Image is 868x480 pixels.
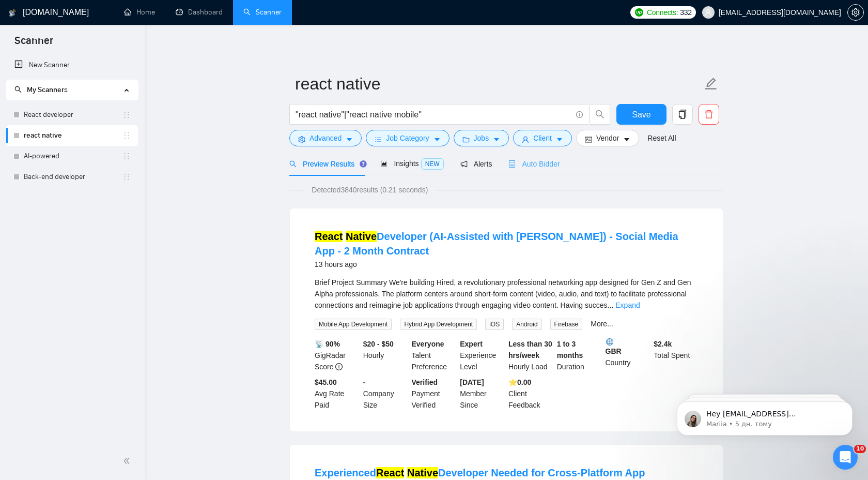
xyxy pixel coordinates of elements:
span: notification [460,160,468,168]
div: Brief Project Summary We're building Hired, a revolutionary professional networking app designed ... [315,277,698,311]
span: Jobs [474,132,489,144]
div: Payment Verified [410,377,458,411]
div: 13 hours ago [315,258,698,271]
div: Avg Rate Paid [313,377,361,411]
button: Save [616,104,667,125]
button: userClientcaret-down [513,130,572,146]
div: GigRadar Score [313,338,361,372]
span: delete [699,110,719,119]
span: NEW [421,158,444,170]
img: 🌐 [606,338,613,346]
a: More... [591,320,613,328]
span: search [289,160,297,168]
span: setting [848,8,863,17]
mark: React [315,231,343,242]
b: $ 2.4k [654,340,672,348]
a: AI-powered [24,146,122,167]
div: Experience Level [458,338,506,372]
iframe: Intercom live chat [833,445,858,470]
span: bars [375,136,382,143]
iframe: Intercom notifications повідомлення [661,380,868,452]
a: ExperiencedReact NativeDeveloper Needed for Cross-Platform App [315,467,645,478]
li: React developer [6,104,138,125]
a: react native [24,125,122,146]
span: Android [512,319,541,330]
span: holder [122,131,131,140]
a: React NativeDeveloper (AI-Assisted with [PERSON_NAME]) - Social Media App - 2 Month Contract [315,231,678,257]
div: Tooltip anchor [359,159,368,169]
div: Company Size [361,377,410,411]
span: My Scanners [14,85,68,94]
span: user [522,136,529,143]
span: Save [632,108,650,121]
b: 📡 90% [315,340,340,348]
div: Member Since [458,377,506,411]
button: idcardVendorcaret-down [576,130,639,146]
mark: Native [407,467,438,478]
mark: React [376,467,404,478]
b: Less than 30 hrs/week [508,340,552,359]
input: Scanner name... [295,71,702,97]
span: user [705,9,712,16]
li: Back-end developer [6,167,138,187]
a: Back-end developer [24,167,122,187]
a: setting [847,8,864,17]
span: Client [533,132,552,144]
span: info-circle [576,111,583,118]
button: delete [699,104,719,125]
span: idcard [585,136,592,143]
span: 332 [680,7,691,18]
span: Vendor [596,132,619,144]
span: My Scanners [27,85,68,94]
span: Auto Bidder [508,160,560,168]
span: setting [298,136,305,143]
li: AI-powered [6,146,138,167]
span: caret-down [556,136,563,143]
span: ... [608,301,614,309]
button: barsJob Categorycaret-down [366,130,449,146]
span: info-circle [335,363,343,370]
li: react native [6,125,138,146]
div: Client Feedback [506,377,555,411]
b: ⭐️ 0.00 [508,378,531,386]
span: Advanced [309,132,342,144]
span: Detected 3840 results (0.21 seconds) [304,184,435,196]
input: Search Freelance Jobs... [296,108,571,121]
button: search [590,104,610,125]
a: dashboardDashboard [176,8,223,17]
span: iOS [485,319,504,330]
div: Total Spent [652,338,700,372]
span: robot [508,160,516,168]
span: area-chart [380,160,388,167]
b: $20 - $50 [363,340,394,348]
span: search [590,110,610,119]
span: Connects: [647,7,678,18]
span: Insights [380,159,443,168]
span: caret-down [433,136,441,143]
span: folder [462,136,470,143]
b: [DATE] [460,378,484,386]
mark: Native [346,231,377,242]
span: Preview Results [289,160,364,168]
span: holder [122,173,131,181]
button: settingAdvancedcaret-down [289,130,362,146]
a: New Scanner [14,55,130,76]
span: caret-down [623,136,630,143]
button: copy [672,104,693,125]
a: Reset All [647,132,676,144]
img: upwork-logo.png [635,8,643,17]
span: edit [704,77,718,91]
b: 1 to 3 months [557,340,583,359]
span: Scanner [6,33,61,55]
span: 10 [854,445,866,453]
b: - [363,378,366,386]
div: Hourly Load [506,338,555,372]
span: copy [673,110,692,119]
b: Everyone [412,340,444,348]
span: search [14,86,22,93]
div: Duration [555,338,603,372]
li: New Scanner [6,55,138,76]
